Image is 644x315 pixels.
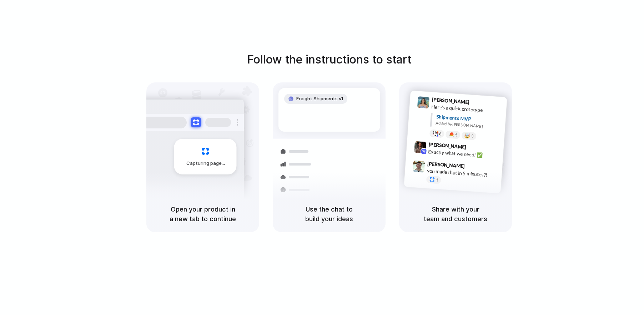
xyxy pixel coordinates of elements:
h5: Use the chat to build your ideas [281,204,377,224]
span: Capturing page [186,160,226,167]
div: Exactly what we need! ✅ [428,148,499,160]
h1: Follow the instructions to start [247,51,411,68]
h5: Open your product in a new tab to continue [155,204,251,224]
span: [PERSON_NAME] [432,96,469,106]
span: 9:42 AM [468,144,483,153]
span: [PERSON_NAME] [428,141,466,151]
span: 9:47 AM [467,163,482,172]
div: you made that in 5 minutes?! [427,167,498,179]
span: 5 [455,133,458,137]
span: 9:41 AM [472,99,486,108]
div: Added by [PERSON_NAME] [436,120,501,131]
span: Freight Shipments v1 [296,95,343,102]
span: 8 [439,132,442,136]
div: Here's a quick prototype [431,103,503,115]
h5: Share with your team and customers [408,204,503,224]
span: [PERSON_NAME] [427,160,465,170]
div: 🤯 [464,133,471,139]
div: Shipments MVP [436,113,502,125]
span: 1 [436,178,438,182]
span: 3 [471,134,474,138]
